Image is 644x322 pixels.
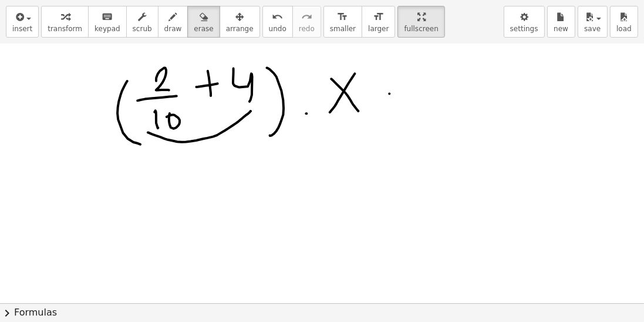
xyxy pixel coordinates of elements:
button: format_sizelarger [362,6,395,38]
span: undo [269,25,286,33]
button: arrange [220,6,260,38]
span: save [584,25,601,33]
button: save [578,6,608,38]
button: new [547,6,575,38]
i: redo [301,10,312,24]
span: load [616,25,632,33]
button: erase [187,6,220,38]
span: settings [510,25,538,33]
span: arrange [226,25,254,33]
button: undoundo [262,6,293,38]
button: transform [41,6,89,38]
button: redoredo [292,6,321,38]
button: load [610,6,638,38]
span: erase [194,25,213,33]
button: insert [6,6,39,38]
i: format_size [373,10,384,24]
i: format_size [337,10,348,24]
span: keypad [95,25,120,33]
span: new [554,25,568,33]
button: fullscreen [397,6,444,38]
span: larger [368,25,389,33]
i: keyboard [102,10,113,24]
i: undo [272,10,283,24]
button: scrub [126,6,159,38]
button: settings [504,6,545,38]
span: redo [299,25,315,33]
button: draw [158,6,188,38]
button: format_sizesmaller [323,6,362,38]
span: scrub [133,25,152,33]
span: fullscreen [404,25,438,33]
span: draw [164,25,182,33]
span: transform [48,25,82,33]
span: insert [12,25,32,33]
button: keyboardkeypad [88,6,127,38]
span: smaller [330,25,356,33]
